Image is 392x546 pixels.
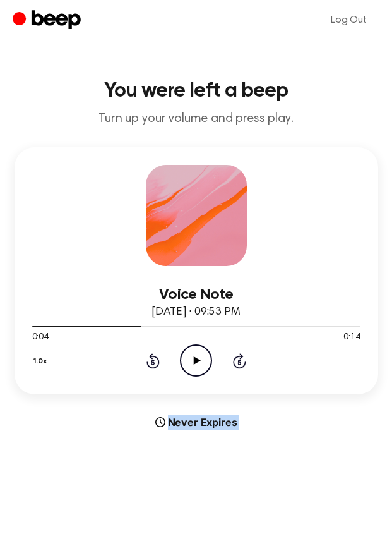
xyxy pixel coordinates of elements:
a: Log Out [318,5,379,35]
a: Beep [13,8,84,33]
div: Never Expires [15,415,378,430]
span: 0:14 [343,331,360,344]
p: Turn up your volume and press play. [10,111,382,127]
span: 0:04 [32,331,49,344]
h1: You were left a beep [10,81,382,101]
h3: Voice Note [32,286,360,303]
span: [DATE] · 09:53 PM [151,306,240,318]
button: 1.0x [32,351,52,372]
